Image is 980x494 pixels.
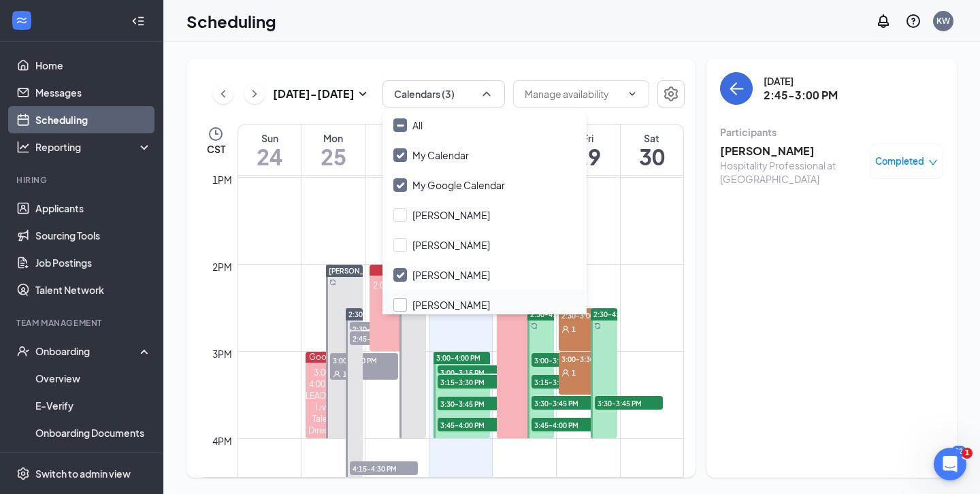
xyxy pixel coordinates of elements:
[572,325,576,334] span: 1
[330,353,398,367] span: 3:00-3:30 PM
[370,280,426,291] div: 2:00-3:00 PM
[764,74,838,88] div: [DATE]
[627,88,638,99] svg: ChevronDown
[35,276,152,303] a: Talent Network
[333,370,341,378] svg: User
[559,352,617,365] span: 3:00-3:30 PM
[16,317,149,329] div: Team Management
[557,145,620,168] h1: 29
[561,325,570,333] svg: User
[306,352,342,363] div: Google
[350,331,418,345] span: 2:45-3:00 PM
[348,310,393,319] span: 2:30-4:30 PM
[720,125,943,139] div: Participants
[936,15,950,27] div: KW
[905,13,921,29] svg: QuestionInfo
[248,86,261,102] svg: ChevronRight
[306,390,342,448] div: LEADWELL Live: Talent Director Call
[532,418,600,431] span: 3:45-4:00 PM
[35,392,152,419] a: E-Verify
[16,140,30,154] svg: Analysis
[572,368,576,378] span: 1
[35,344,140,358] div: Onboarding
[594,323,601,329] svg: Sync
[438,418,506,431] span: 3:45-4:00 PM
[595,396,663,410] span: 3:30-3:45 PM
[764,88,838,103] h3: 2:45-3:00 PM
[532,375,600,389] span: 3:15-3:30 PM
[301,131,365,145] div: Mon
[35,249,152,276] a: Job Postings
[35,79,152,106] a: Messages
[35,419,152,446] a: Onboarding Documents
[531,323,538,329] svg: Sync
[928,158,938,167] span: down
[438,365,506,379] span: 3:00-3:15 PM
[525,86,621,101] input: Manage availability
[875,13,892,29] svg: Notifications
[15,14,29,27] svg: WorkstreamLogo
[438,375,506,389] span: 3:15-3:30 PM
[238,125,301,175] a: August 24, 2025
[621,125,683,175] a: August 30, 2025
[35,106,152,133] a: Scheduling
[438,397,506,410] span: 3:30-3:45 PM
[365,131,429,145] div: Tue
[238,131,301,145] div: Sun
[35,222,152,249] a: Sourcing Tools
[370,265,426,276] div: Google
[365,145,429,168] h1: 26
[532,353,600,367] span: 3:00-3:15 PM
[216,86,230,102] svg: ChevronLeft
[382,80,505,108] button: Calendars (3)ChevronUp
[329,279,336,286] svg: Sync
[35,365,152,392] a: Overview
[720,159,863,186] div: Hospitality Professional at [GEOGRAPHIC_DATA]
[244,84,265,104] button: ChevronRight
[621,131,683,145] div: Sat
[436,353,480,363] span: 3:00-4:00 PM
[350,461,418,475] span: 4:15-4:30 PM
[301,125,365,175] a: August 25, 2025
[720,72,753,105] button: back-button
[962,448,973,459] span: 1
[329,267,386,275] span: [PERSON_NAME]
[210,172,235,187] div: 1pm
[35,195,152,222] a: Applicants
[365,125,429,175] a: August 26, 2025
[934,448,966,480] iframe: Intercom live chat
[657,80,685,108] button: Settings
[16,467,30,480] svg: Settings
[728,80,745,97] svg: ArrowLeft
[875,154,924,168] span: Completed
[238,145,301,168] h1: 24
[306,367,342,390] div: 3:00-4:00 PM
[35,446,152,474] a: Activity log
[213,84,233,104] button: ChevronLeft
[663,86,679,102] svg: Settings
[16,344,30,358] svg: UserCheck
[621,145,683,168] h1: 30
[273,86,355,101] h3: [DATE] - [DATE]
[210,433,235,448] div: 4pm
[355,86,371,102] svg: SmallChevronDown
[532,396,600,410] span: 3:30-3:45 PM
[593,310,638,319] span: 2:30-4:00 PM
[131,14,145,28] svg: Collapse
[35,52,152,79] a: Home
[207,142,225,156] span: CST
[557,125,620,175] a: August 29, 2025
[210,259,235,274] div: 2pm
[951,446,966,457] div: 52
[720,144,863,159] h3: [PERSON_NAME]
[208,126,224,142] svg: Clock
[186,10,276,33] h1: Scheduling
[370,291,426,314] div: Director Meeting
[350,322,418,335] span: 2:30-2:45 PM
[301,145,365,168] h1: 25
[480,87,493,101] svg: ChevronUp
[35,467,131,480] div: Switch to admin view
[210,346,235,361] div: 3pm
[16,174,149,186] div: Hiring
